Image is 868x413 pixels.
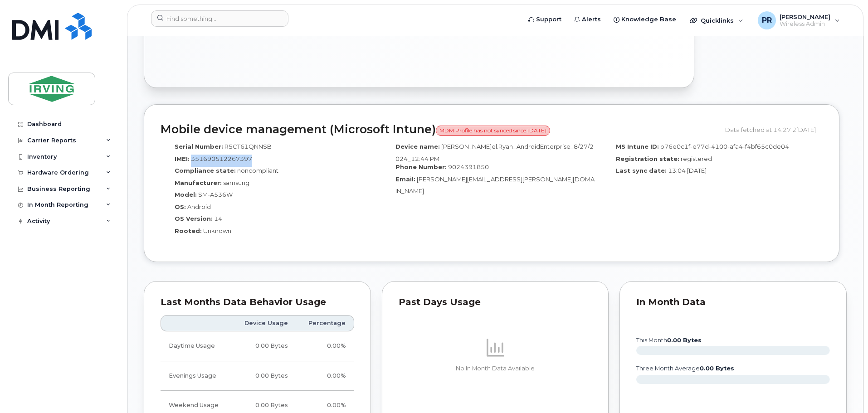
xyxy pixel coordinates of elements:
span: 351690512267397 [191,155,252,162]
td: 0.00% [296,361,354,391]
label: MS Intune ID: [616,142,659,151]
div: Quicklinks [683,11,750,29]
tspan: 0.00 Bytes [700,365,734,372]
h2: Mobile device management (Microsoft Intune) [161,123,718,136]
text: three month average [636,365,734,372]
span: [PERSON_NAME][EMAIL_ADDRESS][PERSON_NAME][DOMAIN_NAME] [395,175,595,195]
span: registered [681,155,712,162]
span: Wireless Admin [780,20,830,28]
span: R5CT61QNNSB [224,143,272,150]
span: 14 [214,215,222,222]
label: OS: [175,203,186,211]
td: Daytime Usage [161,331,232,361]
label: Last sync date: [616,166,667,175]
div: Past Days Usage [399,298,592,307]
label: Registration state: [616,155,679,163]
div: Last Months Data Behavior Usage [161,298,354,307]
span: PR [762,15,772,26]
label: Phone Number: [395,163,447,171]
a: Knowledge Base [607,10,683,29]
td: 0.00 Bytes [232,331,296,361]
label: Compliance state: [175,166,236,175]
label: Email: [395,175,415,184]
div: Poirier, Robert [751,11,846,29]
span: Knowledge Base [621,15,676,24]
th: Device Usage [232,315,296,331]
span: Android [187,203,211,210]
span: MDM Profile has not synced since [DATE] [436,126,550,136]
a: Support [522,10,568,29]
label: IMEI: [175,155,190,163]
td: 0.00 Bytes [232,361,296,391]
tspan: 0.00 Bytes [667,337,702,344]
label: OS Version: [175,214,213,223]
div: Data fetched at 14:27 2[DATE] [725,121,823,138]
label: Model: [175,190,197,199]
span: noncompliant [237,167,278,174]
span: [PERSON_NAME] [780,13,830,20]
label: Manufacturer: [175,179,222,187]
label: Device name: [395,142,440,151]
span: b76e0c1f-e77d-4100-afa4-f4bf65c0de04 [660,143,789,150]
span: Quicklinks [701,17,734,24]
div: In Month Data [636,298,830,307]
input: Find something... [151,10,288,27]
span: SM-A536W [198,191,233,198]
span: 9024391850 [448,163,489,170]
span: 13:04 [DATE] [668,167,707,174]
span: Support [536,15,561,24]
td: 0.00% [296,331,354,361]
span: samsung [223,179,249,186]
span: Unknown [203,227,231,234]
label: Serial Number: [175,142,223,151]
th: Percentage [296,315,354,331]
td: Evenings Usage [161,361,232,391]
p: No In Month Data Available [399,364,592,373]
span: [PERSON_NAME]el.Ryan_AndroidEnterprise_8/27/2024_12:44 PM [395,143,594,162]
tr: Weekdays from 6:00pm to 8:00am [161,361,354,391]
label: Rooted: [175,227,202,235]
span: Alerts [582,15,601,24]
a: Alerts [568,10,607,29]
text: this month [636,337,702,344]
